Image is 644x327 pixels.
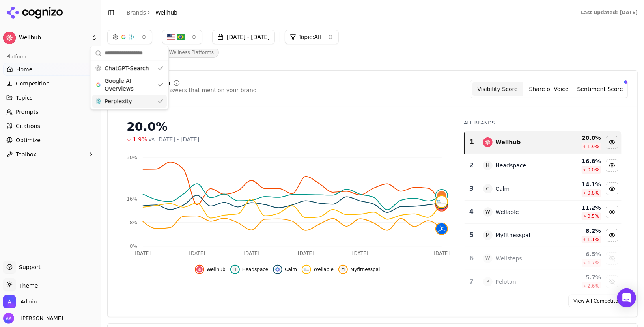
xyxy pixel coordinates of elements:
[483,161,493,170] span: H
[167,33,175,41] img: US
[16,65,32,73] span: Home
[468,277,475,286] div: 7
[606,275,618,288] button: Show peloton data
[465,131,622,154] tr: 1wellhubWellhub20.0%1.9%Hide wellhub data
[483,277,493,286] span: P
[496,278,516,286] div: Peloton
[3,77,97,90] button: Competition
[496,185,510,193] div: Calm
[561,204,601,212] div: 11.2 %
[581,9,638,16] div: Last updated: [DATE]
[177,33,185,41] img: BR
[243,251,259,256] tspan: [DATE]
[469,137,475,147] div: 1
[350,266,380,273] span: Myfitnesspal
[483,184,493,193] span: C
[436,223,447,234] img: myfitnesspal
[561,157,601,165] div: 16.8 %
[3,313,14,324] img: Alp Aysan
[127,120,448,134] div: 20.0%
[606,182,618,195] button: Hide calm data
[483,207,493,217] span: W
[299,33,321,41] span: Topic: All
[242,266,269,273] span: Headspace
[523,82,575,96] button: Share of Voice
[464,120,622,126] div: All Brands
[314,266,334,273] span: Wellable
[90,60,168,109] div: Suggestions
[338,265,380,274] button: Hide myfitnesspal data
[127,155,137,160] tspan: 30%
[16,108,39,116] span: Prompts
[127,9,146,16] a: Brands
[3,313,63,324] button: Open user button
[587,283,599,289] span: 2.6 %
[3,148,97,161] button: Toolbox
[606,136,618,149] button: Hide wellhub data
[195,265,226,274] button: Hide wellhub data
[561,250,601,258] div: 6.5 %
[496,231,530,239] div: Myfitnesspal
[302,265,334,274] button: Hide wellable data
[483,230,493,240] span: M
[468,184,475,193] div: 3
[149,136,200,143] span: vs [DATE] - [DATE]
[606,252,618,265] button: Show wellsteps data
[303,266,310,273] img: wellable
[230,265,269,274] button: Hide headspace data
[19,34,88,41] span: Wellhub
[436,190,447,201] img: headspace
[468,230,475,240] div: 5
[3,295,16,308] img: Admin
[117,80,170,86] div: Visibility Score
[127,196,137,202] tspan: 16%
[340,266,346,273] span: M
[285,266,297,273] span: Calm
[232,266,238,273] span: H
[483,254,493,263] span: W
[465,247,622,270] tr: 6WWellsteps6.5%1.7%Show wellsteps data
[16,94,33,102] span: Topics
[3,120,97,132] a: Citations
[16,136,41,144] span: Optimize
[561,180,601,188] div: 14.1 %
[16,150,37,158] span: Toolbox
[3,63,97,76] a: Home
[189,251,205,256] tspan: [DATE]
[135,251,151,256] tspan: [DATE]
[434,251,450,256] tspan: [DATE]
[3,295,37,308] button: Open organization switcher
[196,266,203,273] img: wellhub
[139,47,219,58] span: Corporate Wellness Platforms
[105,64,149,72] span: ChatGPT-Search
[587,260,599,266] span: 1.7 %
[587,143,599,150] span: 1.9 %
[127,9,177,17] nav: breadcrumb
[617,288,636,307] div: Open Intercom Messenger
[561,134,601,142] div: 20.0 %
[155,9,177,17] span: Wellhub
[606,229,618,242] button: Hide myfitnesspal data
[561,273,601,281] div: 5.7 %
[352,251,368,256] tspan: [DATE]
[465,154,622,177] tr: 2HHeadspace16.8%0.0%Hide headspace data
[606,159,618,172] button: Hide headspace data
[496,162,526,169] div: Headspace
[561,227,601,235] div: 8.2 %
[3,106,97,118] a: Prompts
[105,97,132,105] span: Perplexity
[587,190,599,196] span: 0.8 %
[212,30,275,44] button: [DATE] - [DATE]
[298,251,314,256] tspan: [DATE]
[483,137,493,147] img: wellhub
[465,201,622,224] tr: 4WWellable11.2%0.5%Hide wellable data
[496,255,522,262] div: Wellsteps
[3,134,97,147] a: Optimize
[568,295,628,307] a: View All Competitors
[575,82,626,96] button: Sentiment Score
[587,236,599,243] span: 1.1 %
[16,263,41,271] span: Support
[130,243,137,249] tspan: 0%
[21,298,37,305] span: Admin
[468,207,475,217] div: 4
